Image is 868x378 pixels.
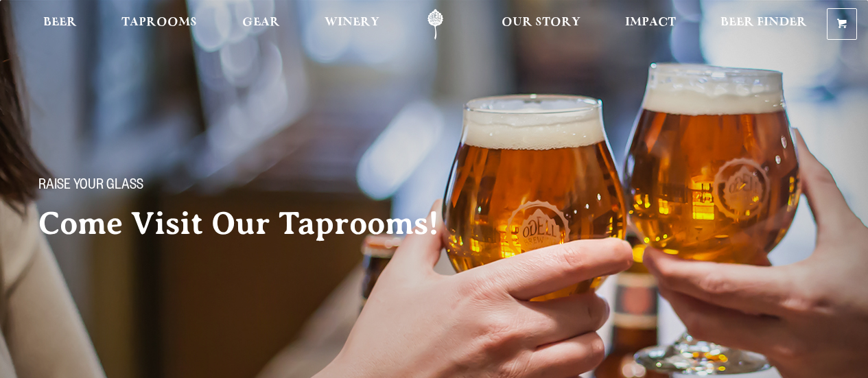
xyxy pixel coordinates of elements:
[43,17,77,28] span: Beer
[502,17,580,28] span: Our Story
[325,17,379,28] span: Winery
[616,9,685,40] a: Impact
[34,9,86,40] a: Beer
[720,17,807,28] span: Beer Finder
[38,178,143,196] span: Raise your glass
[410,9,461,40] a: Odell Home
[113,9,206,40] a: Taprooms
[38,206,467,241] h2: Come Visit Our Taprooms!
[242,17,280,28] span: Gear
[121,17,197,28] span: Taprooms
[493,9,589,40] a: Our Story
[712,9,816,40] a: Beer Finder
[625,17,676,28] span: Impact
[316,9,388,40] a: Winery
[233,9,289,40] a: Gear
